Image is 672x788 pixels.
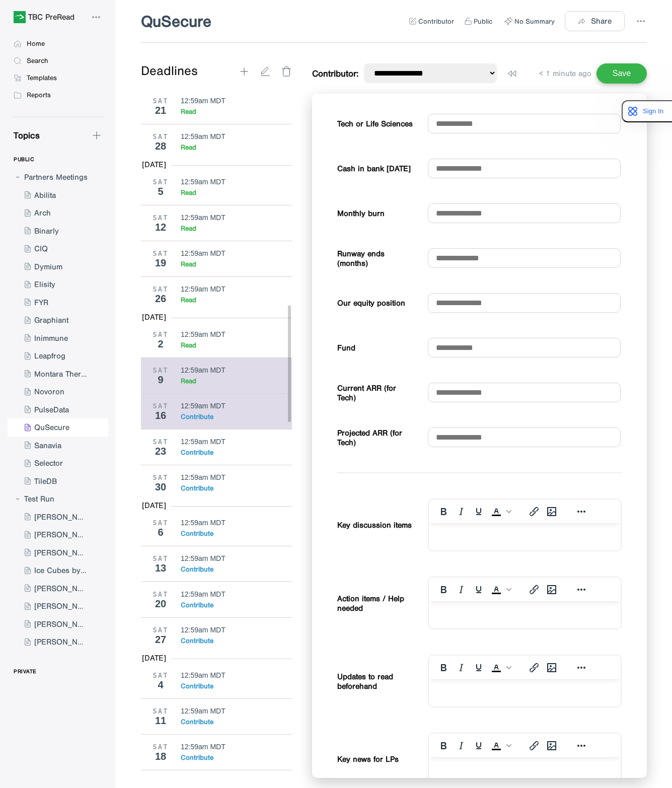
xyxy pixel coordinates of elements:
b: Tech or Life Sciences [337,119,413,128]
div: PRIVATE [14,663,37,680]
div: [DATE] [142,500,166,511]
button: Underline [470,661,487,675]
div: 18 [148,751,173,762]
div: Contribute [181,412,213,421]
div: 2 [148,338,173,349]
div: Contribute [181,753,213,762]
b: Key news for LPs [337,754,399,764]
div: SAT [148,366,173,374]
div: SAT [148,132,173,140]
div: Contributor [418,17,454,26]
div: Templates [27,74,57,83]
div: 12:59am MDT [181,590,226,598]
div: [DATE] [142,653,166,663]
button: Insert/edit image [543,583,560,597]
div: 12:59am MDT [181,626,226,634]
div: Public [474,17,492,26]
div: 9 [148,374,173,385]
b: Cash in bank [DATE] [337,164,411,173]
button: Insert/edit image [543,661,560,675]
div: SAT [148,590,173,598]
div: Read [181,224,196,233]
div: 12:59am MDT [181,438,226,446]
b: Key discussion items [337,520,412,530]
div: 12:59am MDT [181,285,226,293]
button: Bold [435,583,452,597]
div: Home [27,39,45,48]
div: SAT [148,402,173,410]
button: Reveal or hide additional toolbar items [573,583,590,597]
div: Share [591,17,612,26]
button: Reveal or hide additional toolbar items [573,739,590,753]
button: Italic [453,505,470,519]
div: 12:59am MDT [181,671,226,679]
b: Our equity position [337,298,405,308]
div: SAT [148,707,173,715]
div: 13 [148,562,173,574]
button: Underline [470,505,487,519]
div: 12:59am MDT [181,402,226,410]
div: 27 [148,634,173,645]
div: Contributor: [312,68,358,79]
div: SAT [148,743,173,751]
button: Bold [435,661,452,675]
button: Italic [453,739,470,753]
div: 11 [148,715,173,726]
b: Current ARR (for Tech) [337,383,396,402]
div: Contribute [181,718,213,726]
button: Save [596,63,647,84]
div: Contribute [181,636,213,645]
div: SAT [148,626,173,634]
div: Read [181,260,196,268]
div: No Summary [514,17,555,26]
button: Italic [453,661,470,675]
div: 19 [148,257,173,268]
div: Read [181,377,196,385]
div: Deadlines [141,63,239,81]
div: 12:59am MDT [181,132,226,140]
button: Italic [453,583,470,597]
div: SAT [148,330,173,338]
button: Bold [435,739,452,753]
div: QuSecure [138,10,214,32]
div: Contribute [181,529,213,538]
div: 23 [148,446,173,457]
div: Reports [27,91,51,100]
div: 12 [148,222,173,233]
div: Contribute [181,565,213,574]
div: SAT [148,519,173,527]
div: 12:59am MDT [181,519,226,527]
div: Contribute [181,484,213,492]
button: Underline [470,583,487,597]
div: Contribute [181,682,213,690]
div: 12:59am MDT [181,97,226,105]
div: < 1 minute ago [539,68,591,78]
div: TBC PreRead [28,13,74,21]
div: Read [181,341,196,349]
div: SAT [148,178,173,186]
b: Projected ARR (for Tech) [337,428,402,447]
div: 12:59am MDT [181,473,226,481]
div: PUBLIC [14,151,34,168]
iframe: Rich Text Area [429,601,621,628]
div: [DATE] [142,160,166,170]
button: Insert/edit link [526,661,543,675]
div: Read [181,188,196,197]
div: Search [27,56,48,65]
button: Insert/edit link [526,505,543,519]
div: Text color Black [488,661,513,675]
button: Underline [470,739,487,753]
button: Insert/edit link [526,583,543,597]
div: Contribute [181,601,213,609]
div: 16 [148,410,173,421]
div: Text color Black [488,583,513,597]
b: Fund [337,343,355,352]
div: 30 [148,481,173,492]
div: SAT [148,438,173,446]
b: Updates to read beforehand [337,672,393,691]
div: SAT [148,213,173,222]
div: 12:59am MDT [181,249,226,257]
div: 26 [148,293,173,304]
button: Insert/edit image [543,739,560,753]
div: Text color Black [488,505,513,519]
